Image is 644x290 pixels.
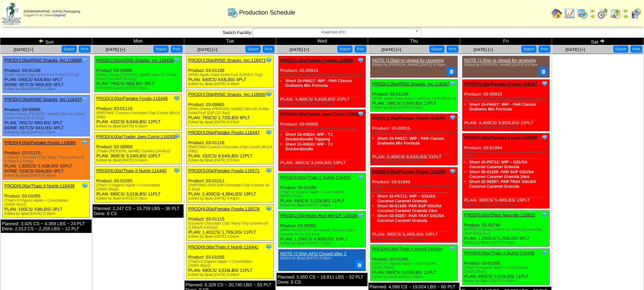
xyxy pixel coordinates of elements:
[464,241,549,245] div: Edited by Bpali [DATE] 6:01pm
[188,206,260,211] a: PROD(4:00a)Partake Foods-116578
[96,183,182,191] div: (That's It Organic Apple + Crunchables (200/0.35oz))
[377,136,444,146] a: Short 15-PA627: WIP - PAR Classic Grahams Mix Formula
[184,38,276,45] td: Tue
[280,203,365,207] div: Edited by Bpali [DATE] 5:48pm
[539,46,550,53] button: Print
[464,125,549,129] div: Edited by Bpali [DATE] 6:38pm
[473,47,493,52] span: [DATE] [+]
[187,243,274,279] div: Product: 03-01055 PLAN: 690CS / 3,019LBS / 11PLT
[95,94,182,130] div: Product: 03-01116 PLAN: 432CS / 8,640LBS / 12PLT
[188,183,273,191] div: (PARTAKE-2024 Soft Chocolate Chip Cookies (6-5.5oz))
[377,194,435,203] a: Short 15-P0713: WIP – GSUSA Coconut Caramel Granola
[449,168,456,175] img: Tooltip
[464,97,549,101] div: (PARTAKE-6.75oz [PERSON_NAME] (6-6.75oz))
[630,8,641,19] img: calendarcustomer.gif
[599,38,605,44] img: arrowright.gif
[372,275,457,279] div: Edited by Bpali [DATE] 5:48pm
[4,112,90,120] div: (RIND-Chewy [PERSON_NAME] Skin-On 3-Way Dried Fruit SUP (6-3oz))
[265,167,272,174] img: Tooltip
[4,155,90,163] div: (Crunchy Chocolate Chip Teeny Tiny Cookies (6-3.35oz/5-0.67oz))
[610,8,621,19] img: calendarinout.gif
[372,159,457,163] div: Edited by Bpali [DATE] 6:37pm
[187,128,274,164] div: Product: 03-01116 PLAN: 432CS / 8,640LBS / 12PLT
[565,47,585,52] span: [DATE] [+]
[464,63,546,67] div: Edited by [PERSON_NAME] [DATE] 8:07pm
[3,182,90,218] div: Product: 03-01055 PLAN: 100CS / 438LBS / 2PLT
[377,204,442,213] a: Short 05-01109: PAR SUP GSUSA Coconut Caramel Granola 24oz
[462,79,550,131] div: Product: 03-00915 PLAN: 3,400CS / 8,602LBS / 21PLT
[280,256,362,260] div: Edited by Bpali [DATE] 4:25pm
[377,213,444,223] a: Short 02-00287: PAR TRAY GSUSA Coconut Caramel Granola
[265,205,272,212] img: Tooltip
[24,10,80,14] span: [DEMOGRAPHIC_DATA] Packaging
[279,110,366,171] div: Product: 03-00958 PLAN: 360CS / 3,240LBS / 10PLT
[96,73,182,81] div: (RIND-Chewy [PERSON_NAME] Skin-On 3-Way Dried Fruit SUP (6-3oz))
[187,205,274,241] div: Product: 03-01115 PLAN: 1,401CS / 1,765LBS / 11PLT
[1,219,92,233] div: Planned: 3,425 CS ~ 4,359 LBS ~ 24 PLT Done: 2,013 CS ~ 2,255 LBS ~ 12 PLT
[188,120,273,124] div: Edited by Bpali [DATE] 4:37pm
[449,114,456,121] img: Tooltip
[188,235,273,239] div: Edited by Bpali [DATE] 3:56pm
[464,266,549,274] div: (That's It Organic Apple + Crunchables (200/0.35oz))
[372,184,457,192] div: (Partake-GSUSA Coconut Caramel Granola (12-24oz))
[188,244,258,249] a: PROD(6:00a)Thats It Nutriti-116441
[4,97,82,102] a: PROD(2:00a)RIND Snacks, Inc-116437
[289,47,309,52] a: [DATE] [+]
[3,95,90,136] div: Product: 03-00866 PLAN: 765CS / 860LBS / 3PLT DONE: 837CS / 941LBS / 4PLT
[460,38,552,45] td: Fri
[171,46,183,53] button: Print
[280,165,365,169] div: Edited by Bpali [DATE] 8:24pm
[188,73,273,77] div: (RIND Apple Chips Dried Fruit SUP(6-2.7oz))
[357,57,364,63] img: Tooltip
[173,57,180,63] img: Tooltip
[372,63,454,67] div: Edited by [PERSON_NAME] [DATE] 8:06pm
[372,246,442,252] a: PROD(6:00a)Thats It Nutriti-116444
[265,243,272,250] img: Tooltip
[92,38,184,45] td: Mon
[357,110,364,117] img: Tooltip
[355,260,364,269] button: Delete Note
[14,47,33,52] a: [DATE] [+]
[447,67,456,76] button: Delete Note
[541,134,548,140] img: Tooltip
[464,81,538,86] a: PROD(3:00a)Partake Foods-116087
[371,167,458,242] div: Product: 03-01094 PLAN: 300CS / 5,400LBS / 15PLT
[2,2,21,25] img: zoroco-logo-small.webp
[96,134,175,139] a: PROD(4:00a)Trader Joes Comp-116091
[239,9,295,16] span: Production Schedule
[285,142,333,151] a: Short 15-00633: WIP - TJ Snickerdoodle
[464,279,549,283] div: Edited by Bpali [DATE] 5:49pm
[4,183,74,188] a: PROD(6:00a)Thats It Nutriti-116439
[429,46,445,53] button: Export
[464,251,534,256] a: PROD(6:00a)Thats It Nutriti-116445
[449,80,456,87] img: Tooltip
[188,158,273,162] div: Edited by Bpali [DATE] 5:57pm
[81,139,88,146] img: Tooltip
[280,228,365,236] div: (BRM P101224 GF Homestyle Coconut Spice Granola SUPs (6/11oz))
[3,138,90,180] div: Product: 03-01115 PLAN: 1,920CS / 2,419LBS / 15PLT DONE: 519CS / 654LBS / 4PLT
[4,130,90,134] div: Edited by Bpali [DATE] 6:35pm
[280,241,365,245] div: Edited by Bpali [DATE] 5:26pm
[54,14,66,17] a: (logout)
[187,56,274,88] div: Product: 03-01108 PLAN: 640CS / 643LBS / 4PLT
[4,174,90,178] div: Edited by Bpali [DATE] 6:35pm
[541,249,548,256] img: Tooltip
[105,47,125,52] a: [DATE] [+]
[188,130,260,135] a: PROD(3:00a)Partake Foods-116447
[188,58,266,63] a: PROD(2:00a)RIND Snacks, Inc-116471
[372,58,444,63] a: NOTE (1:00a) nr closed for receiving
[381,47,401,52] span: [DATE] [+]
[188,107,273,115] div: (RIND-Chewy [PERSON_NAME] Skin-On 3-Way Dried Fruit SUP (12-3oz))
[521,46,536,53] button: Export
[630,46,642,53] button: Print
[623,8,628,14] img: arrowleft.gif
[577,8,588,19] img: calendarprod.gif
[280,73,365,77] div: (PARTAKE-6.75oz [PERSON_NAME] (6-6.75oz))
[81,182,88,189] img: Tooltip
[539,67,548,76] button: Delete Note
[280,127,365,131] div: (Trader [PERSON_NAME] Cookies (24-6oz))
[62,46,77,53] button: Export
[372,81,450,86] a: PROD(2:00a)RIND Snacks, Inc-116097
